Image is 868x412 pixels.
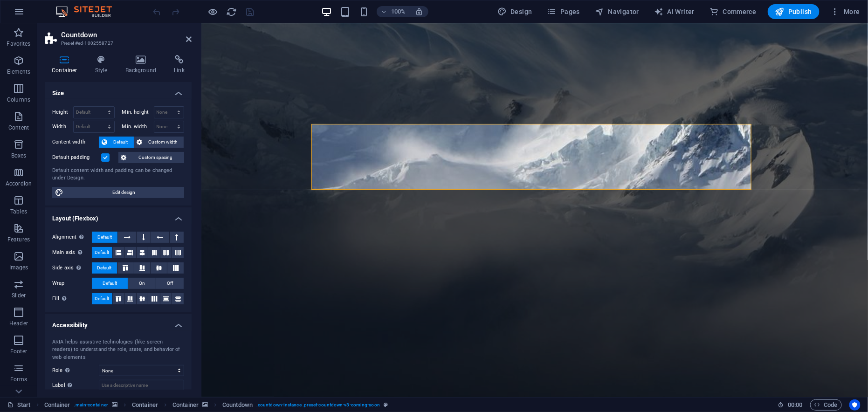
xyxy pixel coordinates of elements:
[494,4,536,19] button: Design
[650,4,698,19] button: AI Writer
[227,7,237,17] i: Reload page
[61,39,173,48] h3: Preset #ed-1002558727
[95,247,109,258] span: Default
[52,124,73,129] label: Width
[45,82,192,99] h4: Size
[10,208,27,215] p: Tables
[52,152,101,163] label: Default padding
[92,293,112,304] button: Default
[547,7,580,16] span: Pages
[52,293,92,304] label: Fill
[827,4,864,19] button: More
[415,7,423,16] i: On resize automatically adjust zoom level to fit chosen device.
[45,314,192,331] h4: Accessibility
[66,187,181,198] span: Edit design
[61,31,192,39] h2: Countdown
[778,399,803,411] h6: Session time
[52,110,73,115] label: Height
[44,399,70,411] span: Click to select. Double-click to edit
[52,137,99,148] label: Content width
[222,399,253,411] span: Click to select. Double-click to edit
[103,278,117,289] span: Default
[849,399,861,411] button: Usercentrics
[145,137,181,148] span: Custom width
[156,278,184,289] button: Off
[45,55,88,75] h4: Container
[9,264,28,271] p: Images
[52,380,99,391] label: Label
[44,399,388,411] nav: breadcrumb
[654,7,695,16] span: AI Writer
[132,399,158,411] span: Click to select. Double-click to edit
[256,399,380,411] span: . countdown-instance .preset-countdown-v3-coming-soon
[118,55,167,75] h4: Background
[10,376,27,383] p: Forms
[7,96,30,103] p: Columns
[92,278,128,289] button: Default
[122,110,154,115] label: Min. height
[52,338,184,362] div: ARIA helps assistive technologies (like screen readers) to understand the role, state, and behavi...
[814,399,838,411] span: Code
[595,7,639,16] span: Navigator
[52,262,92,274] label: Side axis
[52,365,72,376] span: Role
[10,348,27,355] p: Footer
[207,6,219,17] button: Click here to leave preview mode and continue editing
[377,6,410,17] button: 100%
[74,399,108,411] span: . main-container
[122,124,154,129] label: Min. width
[384,402,388,407] i: This element is a customizable preset
[6,180,32,187] p: Accordion
[52,187,184,198] button: Edit design
[788,399,802,411] span: 00 00
[92,247,112,258] button: Default
[52,167,184,182] div: Default content width and padding can be changed under Design.
[172,399,199,411] span: Click to select. Double-click to edit
[544,4,584,19] button: Pages
[92,232,117,243] button: Default
[95,293,109,304] span: Default
[810,399,842,411] button: Code
[52,247,92,258] label: Main axis
[99,380,184,391] input: Use a descriptive name
[139,278,145,289] span: On
[831,7,860,16] span: More
[11,152,27,159] p: Boxes
[710,7,757,16] span: Commerce
[112,402,117,407] i: This element contains a background
[7,68,31,76] p: Elements
[110,137,131,148] span: Default
[494,4,536,19] div: Design (Ctrl+Alt+Y)
[9,320,28,327] p: Header
[775,7,812,16] span: Publish
[591,4,643,19] button: Navigator
[8,124,29,131] p: Content
[92,262,117,274] button: Default
[88,55,118,75] h4: Style
[794,401,796,408] span: :
[52,278,92,289] label: Wrap
[7,236,30,243] p: Features
[226,6,237,17] button: reload
[54,6,124,17] img: Editor Logo
[391,6,406,17] h6: 100%
[45,207,192,224] h4: Layout (Flexbox)
[497,7,532,16] span: Design
[130,152,181,163] span: Custom spacing
[97,232,112,243] span: Default
[167,55,192,75] h4: Link
[97,262,111,274] span: Default
[12,292,26,299] p: Slider
[134,137,184,148] button: Custom width
[167,278,173,289] span: Off
[7,399,31,411] a: Click to cancel selection. Double-click to open Pages
[7,40,30,48] p: Favorites
[52,232,92,243] label: Alignment
[118,152,184,163] button: Custom spacing
[706,4,760,19] button: Commerce
[128,278,156,289] button: On
[768,4,820,19] button: Publish
[202,402,208,407] i: This element contains a background
[99,137,134,148] button: Default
